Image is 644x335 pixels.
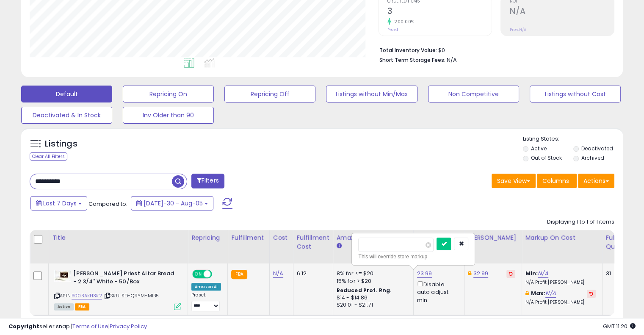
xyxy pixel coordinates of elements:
p: Listing States: [523,135,623,143]
b: Short Term Storage Fees: [379,56,445,64]
small: Prev: 1 [387,27,398,32]
a: Privacy Policy [110,322,147,330]
button: Repricing On [123,86,214,102]
span: OFF [211,271,224,278]
p: N/A Profit [PERSON_NAME] [525,299,596,305]
div: Clear All Filters [30,152,67,161]
span: N/A [447,56,457,64]
small: 200.00% [391,19,415,25]
button: Listings without Cost [530,86,621,102]
a: N/A [273,269,283,278]
div: Fulfillment [231,233,265,242]
div: Displaying 1 to 1 of 1 items [547,218,614,226]
div: seller snap | | [8,323,147,331]
div: 15% for > $20 [337,277,407,285]
small: FBA [231,270,247,279]
a: Terms of Use [72,322,108,330]
div: Fulfillment Cost [297,233,329,251]
button: Deactivated & In Stock [21,107,112,124]
div: Markup on Cost [525,233,599,242]
div: $14 - $14.86 [337,294,407,302]
button: Default [21,86,112,102]
div: Amazon Fees [337,233,410,242]
button: Inv Older than 90 [123,107,214,124]
div: Title [52,233,184,242]
div: Disable auto adjust min [417,280,458,304]
span: | SKU: SD-Q9YM-MIB5 [103,292,159,299]
small: Amazon Fees. [337,242,342,250]
th: The percentage added to the cost of goods (COGS) that forms the calculator for Min & Max prices. [522,230,602,263]
h2: N/A [510,6,614,18]
a: 23.99 [417,269,432,278]
div: $20.01 - $21.71 [337,302,407,309]
a: 32.99 [473,269,489,278]
strong: Copyright [8,322,39,330]
img: 417zRmBBkkL._SL40_.jpg [54,270,71,282]
a: N/A [538,269,548,278]
b: Total Inventory Value: [379,47,437,54]
span: [DATE]-30 - Aug-05 [144,199,203,208]
button: Listings without Min/Max [326,86,417,102]
button: Actions [578,174,614,188]
button: Repricing Off [224,86,315,102]
button: Save View [492,174,536,188]
span: All listings currently available for purchase on Amazon [54,303,74,310]
span: Last 7 Days [43,199,77,208]
button: Filters [191,174,224,188]
b: [PERSON_NAME] Priest Altar Bread - 2 3/4" White - 50/Box [73,270,176,288]
div: 8% for <= $20 [337,270,407,277]
b: Max: [531,289,546,297]
span: Columns [542,177,569,185]
b: Reduced Prof. Rng. [337,287,392,294]
button: Last 7 Days [30,196,87,210]
span: 2025-08-13 11:20 GMT [603,322,636,330]
p: N/A Profit [PERSON_NAME] [525,280,596,285]
h2: 3 [387,6,492,18]
div: Preset: [191,292,221,311]
b: Min: [525,269,538,277]
small: Prev: N/A [510,27,526,32]
button: [DATE]-30 - Aug-05 [131,196,213,210]
label: Active [531,145,547,152]
div: This will override store markup [358,252,468,261]
div: Fulfillable Quantity [606,233,635,251]
label: Archived [581,154,604,161]
a: N/A [545,289,556,298]
div: [PERSON_NAME] [468,233,518,242]
div: 6.12 [297,270,326,277]
button: Columns [537,174,577,188]
div: 31 [606,270,632,277]
label: Deactivated [581,145,613,152]
button: Non Competitive [428,86,519,102]
span: ON [193,271,204,278]
span: FBA [75,303,89,310]
span: Compared to: [88,200,127,208]
div: Amazon AI [191,283,221,291]
div: ASIN: [54,270,181,309]
h5: Listings [45,138,77,150]
div: Cost [273,233,290,242]
li: $0 [379,44,608,55]
div: Repricing [191,233,224,242]
label: Out of Stock [531,154,562,161]
a: B003AKH3K2 [72,292,102,299]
